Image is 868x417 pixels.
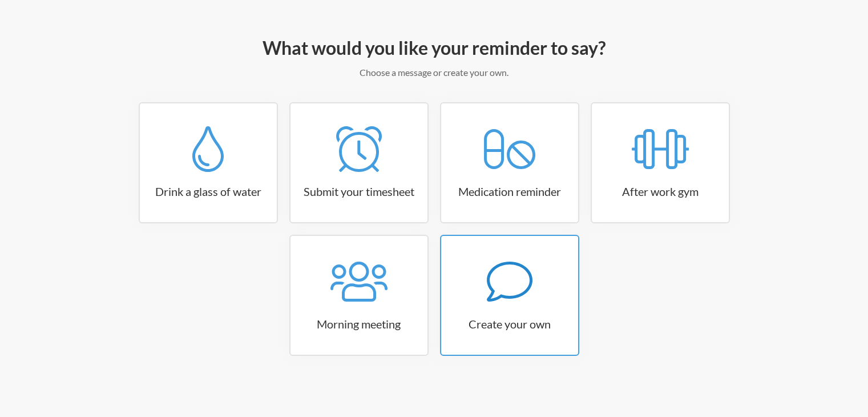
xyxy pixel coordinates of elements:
[103,66,765,79] p: Choose a message or create your own.
[441,183,578,199] h3: Medication reminder
[290,183,427,199] h3: Submit your timesheet
[290,316,427,332] h3: Morning meeting
[441,316,578,332] h3: Create your own
[103,36,765,60] h2: What would you like your reminder to say?
[140,183,277,199] h3: Drink a glass of water
[592,183,729,199] h3: After work gym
